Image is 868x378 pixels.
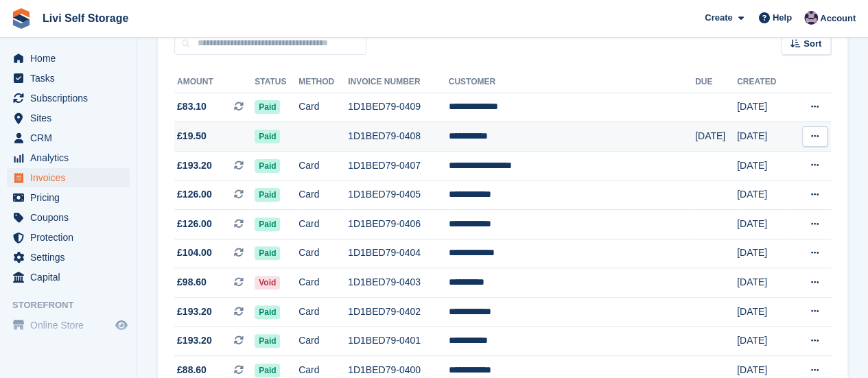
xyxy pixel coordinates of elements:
[695,122,737,152] td: [DATE]
[255,305,280,319] span: Paid
[177,99,207,114] span: £83.10
[255,71,298,93] th: Status
[7,268,130,287] a: menu
[298,93,348,122] td: Card
[177,158,212,173] span: £193.20
[737,239,791,268] td: [DATE]
[773,11,792,25] span: Help
[113,317,130,333] a: Preview store
[298,71,348,93] th: Method
[737,268,791,298] td: [DATE]
[737,122,791,152] td: [DATE]
[30,268,113,287] span: Capital
[177,246,212,260] span: £104.00
[348,297,449,327] td: 1D1BED79-0402
[177,305,212,319] span: £193.20
[30,88,113,108] span: Subscriptions
[30,316,113,335] span: Online Store
[30,148,113,167] span: Analytics
[255,188,280,202] span: Paid
[348,122,449,152] td: 1D1BED79-0408
[255,159,280,173] span: Paid
[255,334,280,348] span: Paid
[255,246,280,260] span: Paid
[804,11,818,25] img: Jim
[298,210,348,239] td: Card
[737,180,791,210] td: [DATE]
[7,108,130,128] a: menu
[7,188,130,207] a: menu
[255,364,280,377] span: Paid
[255,130,280,143] span: Paid
[348,180,449,210] td: 1D1BED79-0405
[820,12,856,25] span: Account
[174,71,255,93] th: Amount
[737,297,791,327] td: [DATE]
[298,327,348,356] td: Card
[298,151,348,180] td: Card
[348,210,449,239] td: 1D1BED79-0406
[737,327,791,356] td: [DATE]
[7,88,130,108] a: menu
[11,8,32,29] img: stora-icon-8386f47178a22dfd0bd8f6a31ec36ba5ce8667c1dd55bd0f319d3a0aa187defe.svg
[7,248,130,267] a: menu
[177,363,207,377] span: £88.60
[12,298,137,312] span: Storefront
[7,148,130,167] a: menu
[737,210,791,239] td: [DATE]
[348,151,449,180] td: 1D1BED79-0407
[298,297,348,327] td: Card
[298,239,348,268] td: Card
[177,275,207,290] span: £98.60
[348,93,449,122] td: 1D1BED79-0409
[177,187,212,202] span: £126.00
[7,49,130,68] a: menu
[255,276,280,290] span: Void
[177,129,207,143] span: £19.50
[177,333,212,348] span: £193.20
[7,228,130,247] a: menu
[30,69,113,88] span: Tasks
[7,168,130,187] a: menu
[177,217,212,231] span: £126.00
[7,316,130,335] a: menu
[30,228,113,247] span: Protection
[737,93,791,122] td: [DATE]
[705,11,732,25] span: Create
[255,217,280,231] span: Paid
[737,151,791,180] td: [DATE]
[30,208,113,227] span: Coupons
[348,239,449,268] td: 1D1BED79-0404
[449,71,695,93] th: Customer
[37,7,134,29] a: Livi Self Storage
[255,100,280,114] span: Paid
[30,168,113,187] span: Invoices
[7,128,130,147] a: menu
[30,49,113,68] span: Home
[7,69,130,88] a: menu
[348,327,449,356] td: 1D1BED79-0401
[298,180,348,210] td: Card
[30,128,113,147] span: CRM
[737,71,791,93] th: Created
[298,268,348,298] td: Card
[30,188,113,207] span: Pricing
[348,71,449,93] th: Invoice Number
[804,37,821,51] span: Sort
[348,268,449,298] td: 1D1BED79-0403
[695,71,737,93] th: Due
[30,108,113,128] span: Sites
[30,248,113,267] span: Settings
[7,208,130,227] a: menu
